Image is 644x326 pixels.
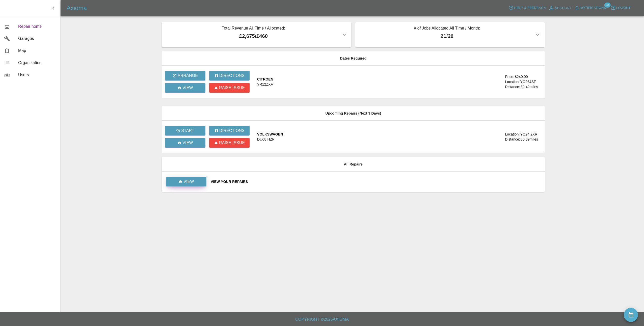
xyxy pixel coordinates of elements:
[18,72,56,78] span: Users
[257,77,479,87] a: CITROENYR12ZXF
[514,5,546,11] span: Help & Feedback
[165,83,205,93] a: View
[162,106,545,121] th: Upcoming Repairs (Next 3 Days)
[209,83,250,93] button: Raise issue
[162,22,351,47] button: Total Revenue All Time / Allocated:£2,675/£460
[257,137,274,142] div: DU68 HZF
[219,128,245,134] p: Directions
[483,74,541,89] a: Price:£240.00Location:YO264SFDistance:32.42miles
[505,84,520,89] div: Distance:
[257,132,283,137] div: VOLKSWAGEN
[67,4,87,12] h5: Axioma
[521,84,541,89] div: 32.42 miles
[4,316,640,323] h6: Copyright © 2025 Axioma
[162,157,545,172] th: All Repairs
[18,60,56,66] span: Organization
[507,4,547,12] button: Help & Feedback
[18,36,56,42] span: Garages
[166,32,341,40] p: £2,675 / £460
[580,5,606,11] span: Notifications
[604,3,610,8] span: 23
[505,132,520,137] div: Location:
[483,132,541,142] a: Location:YO24 2XRDistance:30.39miles
[547,4,573,12] a: Account
[359,32,535,40] p: 21 / 20
[182,85,193,91] p: View
[209,71,250,80] button: Directions
[515,74,528,79] div: £240.00
[624,308,638,322] button: availability
[183,179,194,185] p: View
[257,132,479,142] a: VOLKSWAGENDU68 HZF
[162,51,545,66] th: Dates Required
[165,126,205,135] button: Start
[219,85,245,91] p: Raise issue
[573,4,607,12] button: Notifications
[555,5,572,11] span: Account
[166,177,206,186] a: View
[181,128,194,134] p: Start
[616,5,631,11] span: Logout
[211,179,541,184] a: View Your Repairs
[165,71,205,80] button: Arrange
[18,48,56,54] span: Map
[166,179,207,183] a: View
[505,74,514,79] div: Price:
[505,79,520,84] div: Location:
[166,25,341,32] p: Total Revenue All Time / Allocated:
[209,138,250,148] button: Raise issue
[359,25,535,32] p: # of Jobs Allocated All Time / Month:
[609,4,632,12] button: Logout
[219,140,245,146] p: Raise issue
[505,137,520,142] div: Distance:
[18,23,56,30] span: Repair home
[355,22,545,47] button: # of Jobs Allocated All Time / Month:21/20
[219,73,245,79] p: Directions
[520,132,537,137] div: YO24 2XR
[165,138,205,148] a: View
[257,82,273,87] div: YR12ZXF
[521,137,541,142] div: 30.39 miles
[178,73,198,79] p: Arrange
[209,126,250,135] button: Directions
[257,77,273,82] div: CITROEN
[182,140,193,146] p: View
[520,79,536,84] div: YO264SF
